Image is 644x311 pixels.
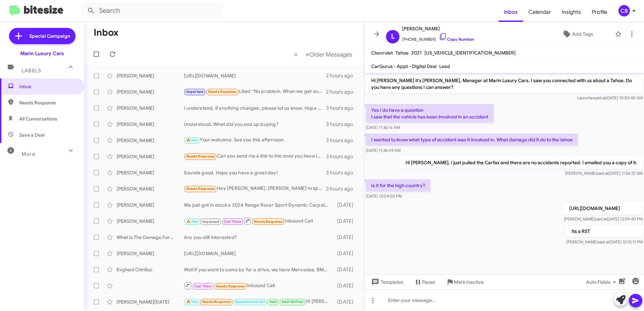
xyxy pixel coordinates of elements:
span: More [22,151,35,157]
div: [DATE] [334,234,359,241]
span: All Conversations [19,115,57,122]
span: said at [598,239,609,244]
span: L [391,31,395,42]
span: Insights [556,2,586,22]
div: Sounds good. Hope you have a great day! [184,169,326,176]
span: Sold Verified [282,300,304,304]
span: 2021 [411,50,422,56]
div: [PERSON_NAME] [117,89,184,95]
span: Pause [422,276,435,288]
div: Can you send me a link to the ones you have in stock of the 2026 coupe? [184,152,326,160]
span: [PHONE_NUMBER] [402,33,474,43]
div: [PERSON_NAME][DATE] [117,299,184,305]
span: Needs Response [202,300,231,304]
button: Auto Fields [581,276,624,288]
div: CB [618,5,630,16]
span: said at [594,95,606,100]
span: Save a Deal [19,132,44,138]
div: I understand, if anything changes, please let us know. Hope you have a great weekend! [184,105,326,111]
div: [URL][DOMAIN_NAME] [184,250,334,257]
div: [PERSON_NAME] [117,250,184,257]
span: [PERSON_NAME] [402,25,474,33]
div: [DATE] [334,266,359,273]
div: We just got in stock a 2024 Range Rover Sport Dynamic Carpathian Grey Exterior with Black Leather... [184,202,334,208]
p: I wanted to know what type of accident was it involved in. What damage did it do to the tahoe [366,134,578,146]
span: [DATE] 11:36:16 AM [366,125,400,130]
nav: Page navigation example [290,47,356,61]
span: said at [595,216,607,221]
div: [PERSON_NAME] [117,105,184,111]
div: 3 hours ago [326,169,359,176]
div: 2 hours ago [326,89,359,95]
input: Search [82,3,223,19]
button: Next [301,47,356,61]
a: Profile [586,2,613,22]
button: Add Tags [543,28,612,40]
span: Add Tags [572,28,593,40]
div: Are you still interested? [184,234,334,241]
span: 🔥 Hot [186,219,198,224]
a: Special Campaign [9,28,75,44]
span: [US_VEHICLE_IDENTIFICATION_NUMBER] [424,50,516,56]
div: Evgheni Chiriliuc [117,266,184,273]
span: Important [186,90,204,94]
span: Call Them [194,284,212,288]
a: Calendar [523,2,556,22]
div: 3 hours ago [326,137,359,144]
span: Labels [22,68,41,74]
div: [DATE] [334,299,359,305]
div: [DATE] [334,218,359,224]
span: Templates [370,276,403,288]
div: [PERSON_NAME] [117,218,184,224]
span: Launcher [DATE] 10:50:40 AM [577,95,643,100]
span: Chevrolet [371,50,393,56]
div: [PERSON_NAME] [117,137,184,144]
span: Tahoe [395,50,409,56]
div: [PERSON_NAME] [117,185,184,192]
span: » [305,50,309,59]
span: Call Them [224,219,241,224]
span: Inbox [19,83,76,90]
span: [DATE] 11:36:44 AM [366,148,400,153]
span: Appointment Set [235,300,265,304]
button: CB [613,5,637,16]
div: [DATE] [334,202,359,208]
button: Pause [409,276,441,288]
p: Yes I do have a question I saw that the vehicle has been involved in an accident [366,104,494,123]
div: [DATE] [334,250,359,257]
div: Liked “No problem. When we get one in that fits your budget I will reach out.” [184,88,326,96]
span: Needs Response [208,90,237,94]
p: Hi [PERSON_NAME], I just pulled the Carfax and there are no accidents reported. I emailed you a c... [400,157,643,169]
span: [PERSON_NAME] [DATE] 11:56:37 AM [565,171,643,176]
div: Inbound Call [184,217,334,225]
div: What Is The Damage For Accident And P [117,234,184,241]
div: [URL][DOMAIN_NAME] [184,72,326,79]
div: Hey [PERSON_NAME], [PERSON_NAME]'m speaking on behalf of my father, he doesn't speak English well... [184,185,326,193]
span: Needs Response [186,186,215,191]
span: said at [597,171,608,176]
span: Needs Response [216,284,245,288]
span: [PERSON_NAME] [DATE] 12:10:11 PM [566,239,643,244]
div: 3 hours ago [326,105,359,111]
h1: Inbox [94,27,119,38]
span: Older Messages [309,51,352,58]
div: [PERSON_NAME] [117,153,184,160]
p: Hi [PERSON_NAME] it's [PERSON_NAME], Manager at Marin Luxury Cars. I saw you connected with us ab... [366,74,643,93]
div: Understood. What did you end up buying? [184,121,326,128]
a: Inbox [498,2,523,22]
div: [PERSON_NAME] [117,169,184,176]
div: 2 hours ago [326,72,359,79]
div: [PERSON_NAME] [117,121,184,128]
div: Marin Luxury Cars [20,50,64,57]
p: [URL][DOMAIN_NAME] [564,202,643,214]
button: Mark Inactive [441,276,489,288]
div: 3 hours ago [326,121,359,128]
div: [PERSON_NAME] [117,72,184,79]
a: Copy Number [439,37,474,42]
div: Hi [PERSON_NAME]. I have an appointment with [PERSON_NAME] [DATE]. Thank you [184,298,334,306]
div: Your welcome. See you this afternoon. [184,136,326,144]
span: Special Campaign [29,33,70,39]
